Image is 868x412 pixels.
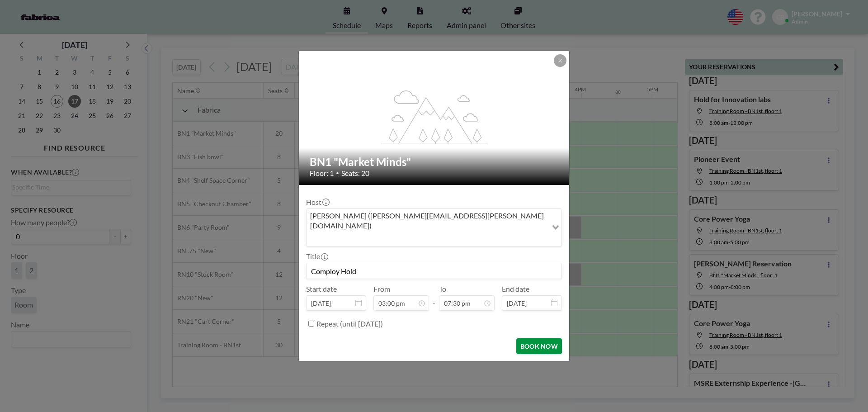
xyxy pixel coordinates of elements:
[336,170,339,176] span: •
[306,198,329,207] label: Host
[516,338,562,354] button: BOOK NOW
[310,169,334,178] span: Floor: 1
[307,263,561,279] input: Casey's reservation
[306,252,327,261] label: Title
[316,319,383,328] label: Repeat (until [DATE])
[307,232,547,244] input: Search for option
[310,155,559,169] h2: BN1 "Market Minds"
[439,284,446,294] label: To
[341,169,369,178] span: Seats: 20
[381,90,488,144] g: flex-grow: 1.2;
[307,209,561,246] div: Search for option
[306,284,337,294] label: Start date
[308,211,546,231] span: [PERSON_NAME] ([PERSON_NAME][EMAIL_ADDRESS][PERSON_NAME][DOMAIN_NAME])
[433,288,435,308] span: -
[373,284,390,294] label: From
[502,284,529,294] label: End date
